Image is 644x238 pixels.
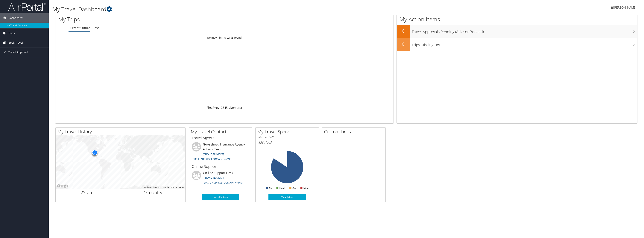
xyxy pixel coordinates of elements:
[223,106,224,110] a: 3
[93,26,99,30] a: Past
[163,186,177,188] span: Map data ©2025
[611,2,640,13] a: [PERSON_NAME]
[203,176,224,179] a: [PHONE_NUMBER]
[269,187,272,190] text: Air
[412,27,637,34] h3: Travel Approvals Pending (Advisor Booked)
[8,2,46,11] img: airportal-logo.png
[52,5,444,13] h1: My Travel Dashboard
[55,34,394,41] td: No matching records found
[226,106,228,110] a: 5
[258,135,316,139] h6: [DATE] - [DATE]
[192,135,249,141] h3: Travel Agents
[228,106,230,110] span: …
[192,164,249,169] h3: Online Support
[258,140,265,145] span: $384
[80,189,83,195] span: 2
[69,26,90,30] a: Current/Future
[57,184,69,189] a: Open this area in Google Maps (opens a new window)
[202,194,239,200] a: More Contacts
[280,187,285,190] text: Hotel
[57,128,185,135] h2: My Travel History
[219,106,221,110] a: 1
[144,186,160,189] button: Keyboard shortcuts
[58,189,118,196] h2: States
[8,48,28,57] span: Travel Approval
[224,106,226,110] a: 4
[179,186,184,188] a: Terms (opens in new tab)
[203,181,242,184] a: [EMAIL_ADDRESS][DOMAIN_NAME]
[397,15,637,23] h1: My Action Items
[8,38,23,47] span: Book Travel
[412,40,637,48] h3: Trips Missing Hotels
[190,171,251,186] li: On-line Support Desk
[268,194,306,200] a: View Details
[303,187,309,190] text: Misc
[57,184,69,189] img: Google
[292,187,296,190] text: Car
[190,142,251,162] li: Goosehead Insurance Agency Advisor Team
[58,15,250,23] h1: My Trips
[397,38,637,51] a: 0Trips Missing Hotels
[203,152,224,156] a: [PHONE_NUMBER]
[221,106,223,110] a: 2
[397,41,410,47] h2: 0
[230,106,236,110] a: Next
[236,106,242,110] a: Last
[258,140,316,145] h6: Total
[8,13,24,23] span: Dashboards
[397,28,410,34] h2: 0
[257,128,319,135] h2: My Travel Spend
[123,189,183,196] h2: Country
[144,189,146,195] span: 1
[207,106,213,110] a: First
[192,157,231,161] a: [EMAIL_ADDRESS][DOMAIN_NAME]
[397,25,637,38] a: 0Travel Approvals Pending (Advisor Booked)
[213,106,219,110] a: Prev
[92,150,98,155] div: 7
[324,128,385,135] h2: Custom Links
[8,28,15,38] span: Trips
[191,128,252,135] h2: My Travel Contacts
[613,5,637,10] span: [PERSON_NAME]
